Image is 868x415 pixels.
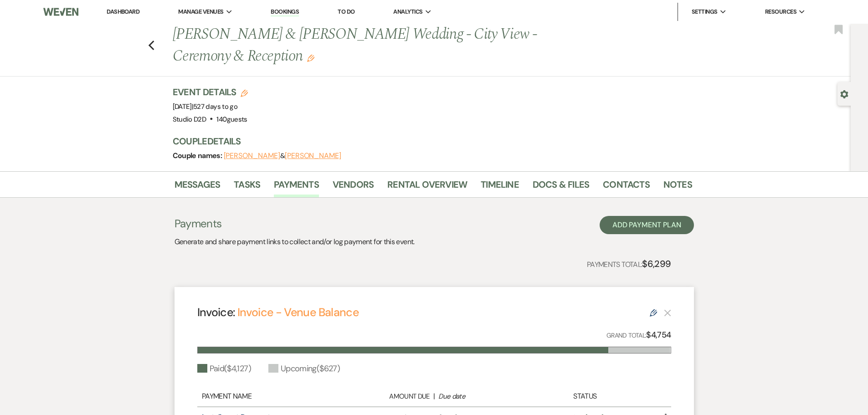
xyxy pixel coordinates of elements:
div: Due date [438,391,522,402]
img: Weven Logo [43,2,78,21]
a: Tasks [234,177,260,197]
a: Vendors [333,177,374,197]
span: Settings [692,7,718,16]
span: [DATE] [173,102,238,111]
strong: $4,754 [646,329,671,340]
h1: [PERSON_NAME] & [PERSON_NAME] Wedding - City View - Ceremony & Reception [173,24,581,67]
h3: Event Details [173,86,248,98]
h4: Invoice: [197,304,359,320]
button: Edit [307,54,314,62]
a: Timeline [481,177,519,197]
p: Payments Total: [587,256,671,271]
a: Invoice - Venue Balance [237,305,359,320]
strong: $6,299 [642,258,671,270]
button: Add Payment Plan [600,216,694,234]
p: Generate and share payment links to collect and/or log payment for this event. [175,236,415,248]
a: Contacts [603,177,650,197]
a: Messages [175,177,221,197]
a: Notes [663,177,692,197]
div: | [341,391,527,402]
button: [PERSON_NAME] [285,152,341,159]
p: Grand Total: [606,328,671,342]
a: To Do [338,8,354,15]
span: Analytics [393,7,422,16]
button: Open lead details [840,89,848,98]
h3: Payments [175,216,415,231]
a: Rental Overview [387,177,467,197]
div: Status [527,391,643,402]
span: Resources [765,7,796,16]
div: Paid ( $4,127 ) [197,363,251,375]
a: Payments [274,177,319,197]
span: Couple names: [173,151,224,160]
span: 527 days to go [193,102,237,111]
a: Dashboard [107,8,139,15]
h3: Couple Details [173,135,683,148]
span: 140 guests [216,115,247,124]
button: [PERSON_NAME] [224,152,280,159]
a: Bookings [271,8,299,16]
span: | [192,102,237,111]
a: Docs & Files [533,177,589,197]
div: Amount Due [346,391,430,402]
button: This payment plan cannot be deleted because it contains links that have been paid through Weven’s... [664,309,671,317]
div: Upcoming ( $627 ) [268,363,340,375]
span: & [224,151,341,160]
span: Manage Venues [178,7,223,16]
span: Studio D2D [173,115,206,124]
div: Payment Name [202,391,341,402]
